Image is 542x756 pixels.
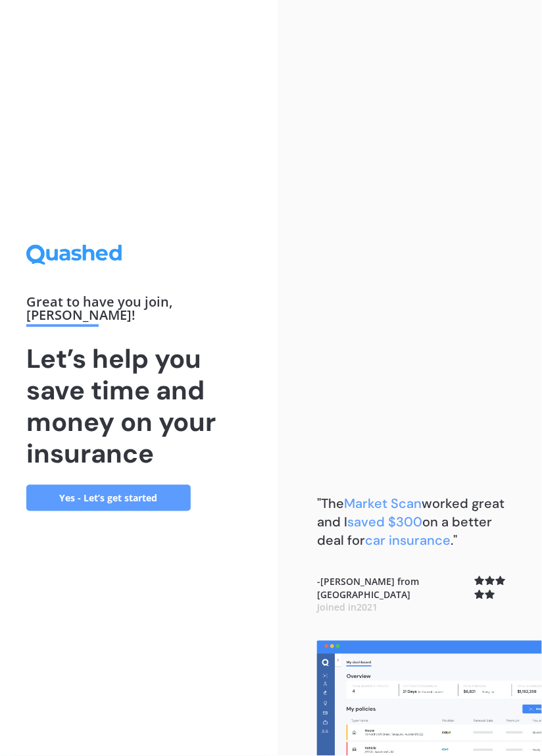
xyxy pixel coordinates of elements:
[317,601,378,614] span: Joined in 2021
[347,513,422,530] span: saved $300
[365,532,451,549] span: car insurance
[317,576,474,615] b: - [PERSON_NAME] from [GEOGRAPHIC_DATA]
[26,343,251,469] h1: Let’s help you save time and money on your insurance
[317,495,505,549] b: "The worked great and I on a better deal for ."
[26,485,191,511] a: Yes - Let’s get started
[26,295,251,327] div: Great to have you join , [PERSON_NAME] !
[317,641,542,756] img: dashboard.webp
[344,495,422,512] span: Market Scan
